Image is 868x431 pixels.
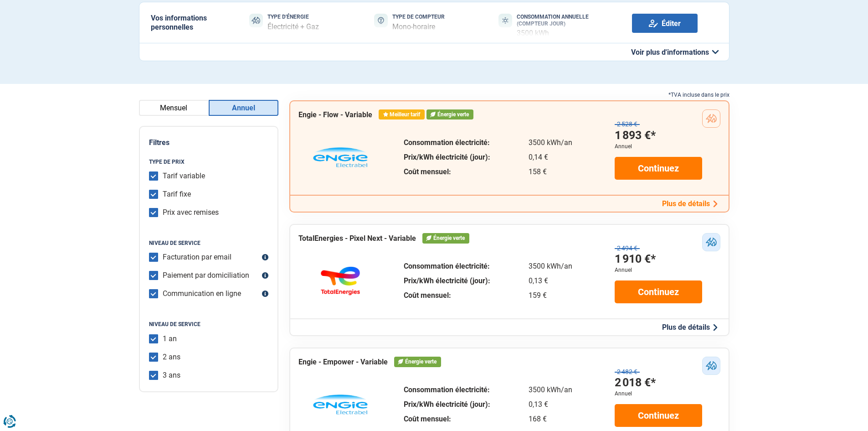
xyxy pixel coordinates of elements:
[659,322,720,332] button: Plus de détails
[404,263,490,270] div: Consommation électricité:
[615,390,632,397] div: Annuel
[298,234,416,243] h3: TotalEnergies - Pixel Next - Variable
[149,159,268,165] legend: Type de prix
[163,208,219,217] label: Prix avec remises
[298,358,388,366] h3: Engie - Empower - Variable
[379,109,425,119] div: Meilleur tarif
[422,233,469,243] div: Énergie verte
[404,139,490,146] div: Consommation électricité:
[529,292,572,299] div: 159 €
[394,357,441,367] div: Énergie verte
[404,401,490,408] div: Prix/kWh électricité (jour):
[615,128,656,143] div: 1 893 €*
[615,404,702,427] a: Continuez
[163,334,177,343] label: 1 an
[615,267,632,273] div: Annuel
[615,157,702,180] a: Continuez
[615,375,656,390] div: 2 018 €*
[529,168,572,176] div: 158 €
[426,109,473,119] div: Énergie verte
[615,120,640,128] div: 2 528 €
[529,401,572,408] div: 0,13 €
[529,415,572,423] div: 168 €
[404,386,490,394] div: Consommation électricité:
[615,244,640,252] div: 2 494 €
[529,277,572,285] div: 0,13 €
[659,199,720,208] button: Plus de détails
[313,266,368,296] img: TotalEnergies
[529,386,572,394] div: 3500 kWh/an
[289,90,729,100] div: *TVA incluse dans le prix
[404,154,490,161] div: Prix/kWh électricité (jour):
[298,110,372,119] h3: Engie - Flow - Variable
[404,168,490,176] div: Coût mensuel:
[163,190,191,199] label: Tarif fixe
[529,139,572,146] div: 3500 kWh/an
[615,143,632,150] div: Annuel
[209,100,278,116] button: Annuel
[615,252,656,267] div: 1 910 €*
[139,43,729,61] button: Voir plus d'informations
[149,138,268,147] h2: Filtres
[313,395,368,415] img: Engie
[149,240,268,246] legend: Niveau de service
[632,14,698,33] a: Éditer
[151,14,236,31] h2: Vos informations personnelles
[139,100,209,116] button: Mensuel
[313,147,368,167] img: Engie
[149,321,268,327] legend: Niveau de service
[163,253,231,262] label: Facturation par email
[404,277,490,285] div: Prix/kWh électricité (jour):
[615,368,640,376] div: 2 482 €
[529,154,572,161] div: 0,14 €
[615,280,702,303] a: Continuez
[404,292,490,299] div: Coût mensuel:
[163,371,180,380] label: 3 ans
[163,171,205,181] label: Tarif variable
[404,415,490,423] div: Coût mensuel:
[529,263,572,270] div: 3500 kWh/an
[163,271,249,280] label: Paiement par domiciliation
[163,289,241,298] label: Communication en ligne
[163,353,180,362] label: 2 ans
